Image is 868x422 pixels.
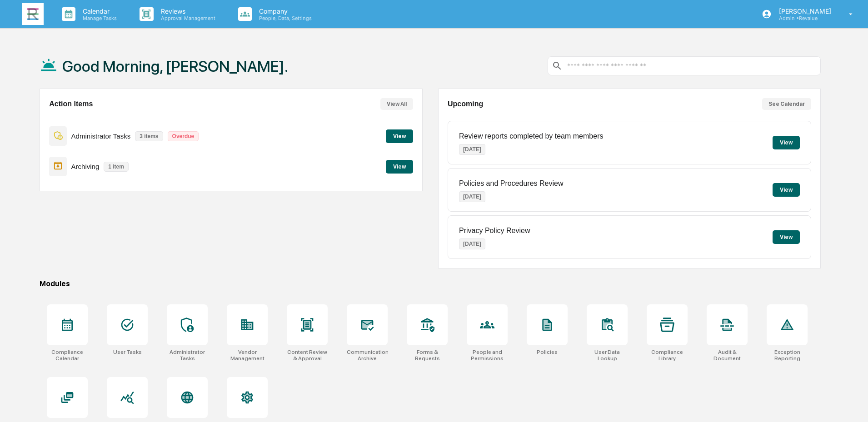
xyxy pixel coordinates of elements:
p: Archiving [71,163,100,170]
div: Content Review & Approval [287,349,328,362]
button: View [773,183,800,197]
p: [DATE] [459,144,485,155]
div: Modules [40,279,821,288]
div: Administrator Tasks [167,349,208,362]
p: Reviews [154,7,220,15]
p: Administrator Tasks [71,132,131,140]
button: View [773,136,800,149]
div: Forms & Requests [407,349,448,362]
p: [DATE] [459,191,485,202]
h2: Upcoming [448,100,483,108]
p: Review reports completed by team members [459,132,603,140]
div: Compliance Calendar [47,349,88,362]
a: View [386,131,413,140]
div: Exception Reporting [767,349,808,362]
p: Overdue [168,131,199,141]
p: Manage Tasks [75,15,121,21]
p: People, Data, Settings [252,15,316,21]
p: Policies and Procedures Review [459,179,563,188]
button: View All [380,98,413,110]
h1: Good Morning, [PERSON_NAME]. [62,57,288,75]
button: View [773,230,800,244]
a: View [386,162,413,170]
p: Privacy Policy Review [459,227,530,235]
div: Communications Archive [347,349,388,362]
div: People and Permissions [467,349,508,362]
div: Vendor Management [227,349,268,362]
img: logo [22,3,44,25]
button: View [386,129,413,143]
button: View [386,160,413,174]
div: User Tasks [113,349,142,355]
h2: Action Items [49,100,93,108]
p: Approval Management [154,15,220,21]
button: See Calendar [762,98,811,110]
p: [PERSON_NAME] [772,7,836,15]
p: Admin • Revalue [772,15,836,21]
p: 3 items [135,131,163,141]
div: Compliance Library [647,349,688,362]
p: [DATE] [459,238,485,249]
div: Policies [537,349,558,355]
p: Calendar [75,7,121,15]
div: User Data Lookup [587,349,628,362]
div: Audit & Document Logs [707,349,748,362]
p: Company [252,7,316,15]
p: 1 item [104,162,129,172]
